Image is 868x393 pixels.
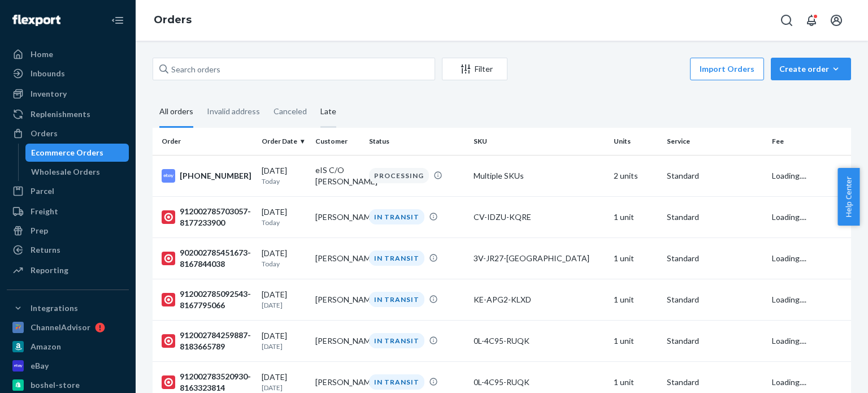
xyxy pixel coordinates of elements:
div: Customer [315,136,360,146]
a: Orders [7,124,129,142]
a: Parcel [7,182,129,200]
td: 1 unit [609,279,663,320]
td: Loading.... [767,279,851,320]
div: Returns [31,244,60,256]
button: Open notifications [800,9,823,32]
p: Standard [667,377,762,388]
div: Canceled [274,97,307,126]
div: [DATE] [262,330,306,351]
div: Inbounds [31,68,65,79]
a: Wholesale Orders [25,163,129,181]
td: Loading.... [767,320,851,361]
div: [DATE] [262,165,306,186]
div: 902002785451673-8167844038 [162,247,253,270]
p: Today [262,218,306,227]
a: eBay [7,357,129,375]
a: Inbounds [7,64,129,83]
td: 1 unit [609,196,663,237]
td: 1 unit [609,320,663,361]
td: [PERSON_NAME] [311,237,364,279]
button: Close Navigation [106,9,129,32]
div: Integrations [31,303,78,314]
p: Today [262,259,306,269]
div: Freight [31,206,58,217]
div: 912002785092543-8167795066 [162,288,253,311]
div: Home [31,49,53,60]
th: Order Date [257,128,311,155]
div: Parcel [31,185,54,197]
td: Loading.... [767,196,851,237]
p: [DATE] [262,342,306,351]
button: Import Orders [690,58,764,80]
a: Replenishments [7,105,129,123]
div: [DATE] [262,372,306,392]
button: Open Search Box [775,9,798,32]
div: Replenishments [31,109,90,120]
a: Inventory [7,85,129,103]
p: Standard [667,211,762,223]
div: CV-IDZU-KQRE [474,211,604,223]
div: ChannelAdvisor [31,322,90,333]
td: 1 unit [609,237,663,279]
img: Flexport logo [12,15,60,26]
div: [DATE] [262,248,306,269]
div: Ecommerce Orders [31,147,103,158]
div: KE-APG2-KLXD [474,294,604,305]
div: IN TRANSIT [369,251,424,266]
div: eBay [31,360,49,372]
a: Home [7,45,129,63]
a: Ecommerce Orders [25,144,129,162]
div: Late [320,97,336,128]
p: Standard [667,170,762,182]
div: IN TRANSIT [369,292,424,307]
td: [PERSON_NAME] [311,196,364,237]
div: Create order [779,63,843,75]
div: 3V-JR27-[GEOGRAPHIC_DATA] [474,253,604,264]
div: IN TRANSIT [369,333,424,348]
th: Fee [767,128,851,155]
td: 2 units [609,155,663,196]
p: [DATE] [262,383,306,392]
div: 912002785703057-8177233900 [162,206,253,228]
p: Standard [667,335,762,347]
div: boshel-store [31,379,80,391]
div: Inventory [31,88,67,100]
div: All orders [159,97,193,128]
div: Invalid address [207,97,260,126]
button: Open account menu [825,9,848,32]
div: IN TRANSIT [369,209,424,224]
p: Standard [667,294,762,305]
p: Standard [667,253,762,264]
div: [DATE] [262,206,306,227]
ol: breadcrumbs [145,4,201,37]
div: [PHONE_NUMBER] [162,169,253,183]
div: PROCESSING [369,168,429,183]
td: eIS C/O [PERSON_NAME] [311,155,364,196]
a: Freight [7,202,129,221]
button: Filter [442,58,507,80]
a: ChannelAdvisor [7,318,129,336]
td: Loading.... [767,237,851,279]
td: [PERSON_NAME] [311,320,364,361]
div: 0L-4C95-RUQK [474,377,604,388]
a: Prep [7,222,129,240]
p: [DATE] [262,300,306,310]
th: Units [609,128,663,155]
td: Loading.... [767,155,851,196]
th: Service [662,128,767,155]
th: Status [364,128,469,155]
a: Reporting [7,261,129,279]
a: Amazon [7,338,129,356]
div: Wholesale Orders [31,166,100,178]
div: 0L-4C95-RUQK [474,335,604,347]
button: Help Center [837,168,860,226]
input: Search orders [153,58,435,80]
button: Create order [771,58,851,80]
div: [DATE] [262,289,306,310]
div: Filter [442,63,507,75]
th: SKU [469,128,609,155]
div: Reporting [31,265,68,276]
div: Orders [31,128,58,139]
a: Orders [154,14,192,26]
th: Order [153,128,257,155]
